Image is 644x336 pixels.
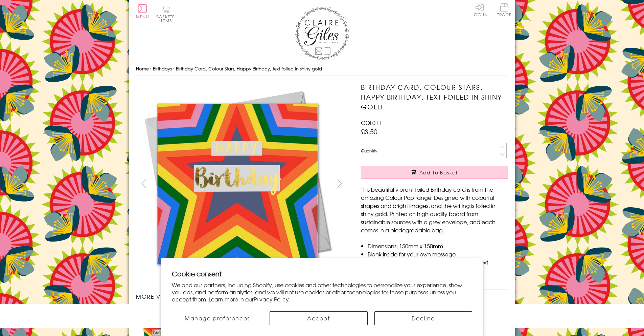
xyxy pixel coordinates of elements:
span: › [150,65,152,72]
button: next [332,176,347,191]
span: Manage preferences [185,314,250,322]
span: Birthday Card, Colour Stars, Happy Birthday, text foiled in shiny gold [176,65,322,72]
button: Decline [374,311,473,325]
nav: breadcrumbs [136,62,508,76]
span: COL011 [361,119,382,127]
img: Birthday Card, Colour Stars, Happy Birthday, text foiled in shiny gold [347,82,550,286]
h1: Birthday Card, Colour Stars, Happy Birthday, text foiled in shiny gold [361,82,508,111]
img: Birthday Card, Colour Stars, Happy Birthday, text foiled in shiny gold [136,82,339,286]
label: Quantity [361,148,377,154]
p: We and our partners, including Shopify, use cookies and other technologies to personalize your ex... [172,281,472,302]
button: Menu [136,4,149,19]
a: Trade [497,3,511,18]
li: Blank inside for your own message [368,250,508,258]
button: prev [136,176,151,191]
a: Home [136,65,149,72]
button: Add to Basket [361,166,508,178]
li: Dimensions: 150mm x 150mm [368,242,508,250]
span: Add to Basket [419,169,458,176]
button: Manage preferences [172,311,263,325]
p: This beautiful vibrant foiled Birthday card is from the amazing Colour Pop range. Designed with c... [361,185,508,234]
span: Menu [136,14,149,20]
span: › [173,65,175,72]
img: Claire Giles Greetings Cards [295,7,349,60]
a: Privacy Policy [254,295,289,303]
span: £3.50 [361,127,377,136]
button: Basket0 items [156,5,175,23]
span: 0 items [159,14,175,24]
h2: Cookie consent [172,269,472,278]
a: Log In [471,3,488,17]
span: Trade [497,3,511,17]
h3: More views [136,292,347,300]
button: Accept [270,311,368,325]
a: Birthdays [153,65,172,72]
